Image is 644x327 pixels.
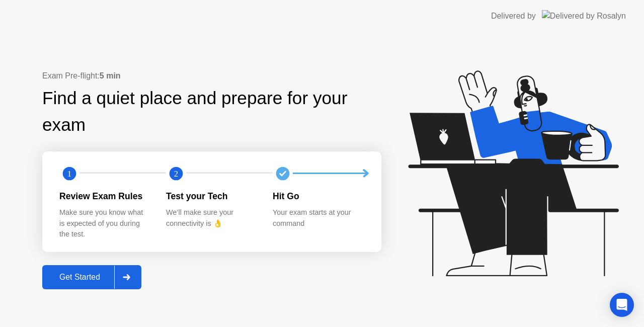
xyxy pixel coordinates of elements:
[273,190,363,203] div: Hit Go
[67,169,71,178] text: 1
[100,71,121,80] b: 5 min
[59,207,150,240] div: Make sure you know what is expected of you during the test.
[166,190,257,203] div: Test your Tech
[42,265,141,289] button: Get Started
[45,273,114,282] div: Get Started
[59,190,150,203] div: Review Exam Rules
[610,293,634,317] div: Open Intercom Messenger
[542,10,626,22] img: Delivered by Rosalyn
[491,10,536,22] div: Delivered by
[166,207,257,229] div: We’ll make sure your connectivity is 👌
[174,169,178,178] text: 2
[42,70,381,82] div: Exam Pre-flight:
[273,207,363,229] div: Your exam starts at your command
[42,85,381,138] div: Find a quiet place and prepare for your exam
